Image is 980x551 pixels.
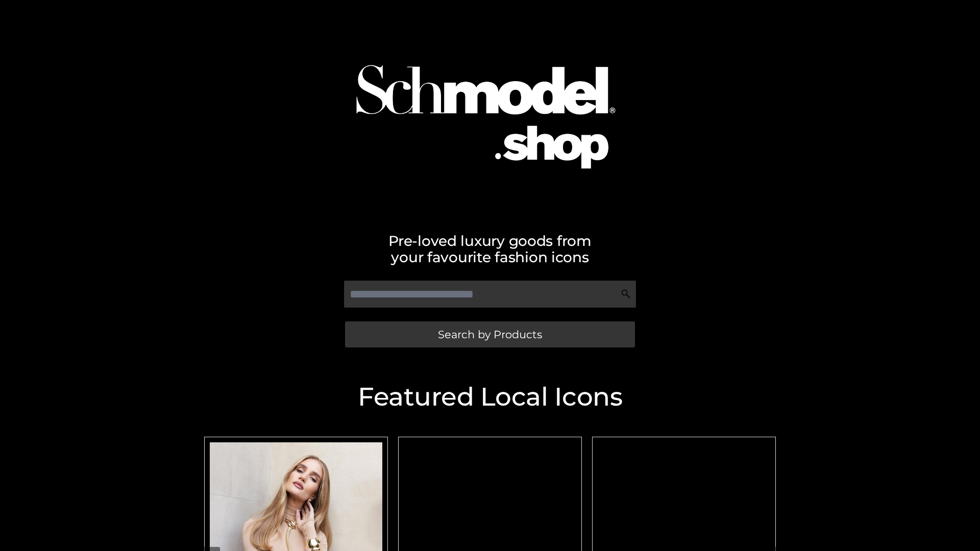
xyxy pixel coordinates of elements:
img: Search Icon [621,289,631,299]
span: Search by Products [438,329,542,340]
h2: Pre-loved luxury goods from your favourite fashion icons [199,233,781,265]
a: Search by Products [345,321,635,347]
h2: Featured Local Icons​ [199,384,781,410]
